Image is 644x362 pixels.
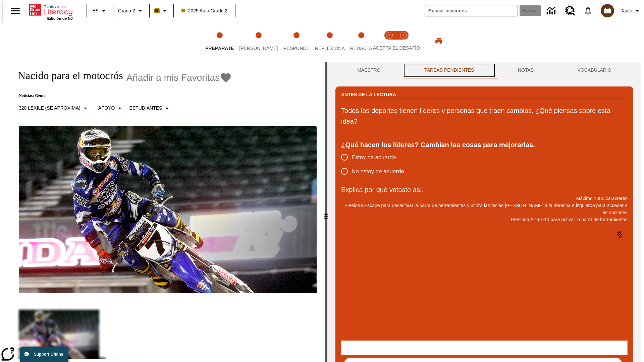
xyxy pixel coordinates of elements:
div: ¿Qué hacen los líderes? Cambian las cosas para mejorarlas. [341,139,628,150]
p: Presiona Escape para desactivar la barra de herramientas y utiliza las teclas [PERSON_NAME] a la ... [341,202,628,216]
button: Grado: Grado 2, Elige un grado [115,5,147,17]
span: ES [92,7,99,14]
span: B [155,6,159,15]
span: Prepárate [205,46,234,51]
span: Estoy de acuerdo. [352,153,397,162]
button: Imprimir [428,35,449,47]
button: Responde step 3 of 5 [278,23,315,60]
button: Lee step 2 of 5 [234,23,283,60]
span: [PERSON_NAME] [239,46,278,51]
p: Presiona Alt + F10 para activar la barra de herramientas [341,216,628,223]
span: Support Offline [34,352,63,357]
a: Centro de recursos, Se abrirá en una pestaña nueva. [561,2,579,20]
p: Apoyo [98,105,115,112]
p: Todos los deportes tienen líderes y personas que traen cambios. ¿Qué piensas sobre esta idea? [341,105,628,127]
button: NOTAS [496,62,556,78]
p: Explica por qué votaste así. [341,184,628,195]
p: Máximo 1000 caracteres [341,195,628,202]
span: Redacta [350,46,372,51]
button: Escoja un nuevo avatar [597,2,618,19]
span: Reflexiona [315,46,345,51]
button: Abrir el menú lateral [5,1,25,21]
button: Perfil/Configuración [618,5,644,17]
button: Seleccione Lexile, 320 Lexile (Se aproxima) [16,102,92,114]
button: Seleccionar estudiante [126,102,174,114]
text: 2 [402,34,404,37]
button: Redacta step 5 of 5 [345,23,378,60]
span: ACEPTA EL DESAFÍO [373,45,420,51]
button: Haga clic para activar la función de reconocimiento de voz [611,227,628,243]
button: Boost El color de la clase es anaranjado claro. Cambiar el color de la clase. [152,5,171,17]
span: No estoy de acuerdo. [352,167,406,176]
button: Añadir a mis Favoritas - Nacido para el motocrós [126,72,232,83]
div: reading [3,62,325,359]
p: Noticias: Gente [11,93,232,98]
button: TAREAS PENDIENTES [402,62,496,78]
img: El corredor de motocrós James Stewart vuela por los aires en su motocicleta de montaña [19,126,317,294]
button: Acepta el desafío contesta step 2 of 2 [394,23,413,60]
body: Explica por qué votaste así. Máximo 1000 caracteres Presiona Alt + F10 para activar la barra de h... [3,5,98,11]
p: Estudiantes [129,105,162,112]
span: Añadir a mis Favoritas [126,72,220,83]
span: Tauto [621,7,632,14]
button: Lenguaje: ES, Selecciona un idioma [89,5,111,17]
button: Reflexiona step 4 of 5 [310,23,350,60]
div: Portada [29,2,73,20]
span: 2025 Auto Grade 2 [181,7,228,14]
h2: Antes de la lectura [341,91,396,98]
input: Buscar campo [425,5,518,16]
span: Grado 2 [118,7,135,14]
div: activity [327,62,641,362]
button: Support Offline [20,347,68,362]
button: Acepta el desafío lee step 1 of 2 [380,23,399,60]
a: Notificaciones [579,2,597,19]
div: poll [341,150,411,178]
button: Prepárate step 1 of 5 [200,23,239,60]
p: 320 Lexile (Se aproxima) [19,105,80,112]
a: Centro de información [543,2,561,20]
span: Responde [283,46,310,51]
div: Pulsa la tecla de intro o la barra espaciadora y luego presiona las flechas de derecha e izquierd... [325,62,327,362]
div: Instructional Panel Tabs [335,62,633,78]
button: Maestro [335,62,402,78]
button: VOCABULARIO [555,62,633,78]
h1: Nacido para el motocrós [11,69,123,82]
text: 1 [388,34,390,37]
img: avatar image [601,4,614,17]
button: Tipo de apoyo, Apoyo [96,102,127,114]
span: Edición de NJ [47,16,73,20]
